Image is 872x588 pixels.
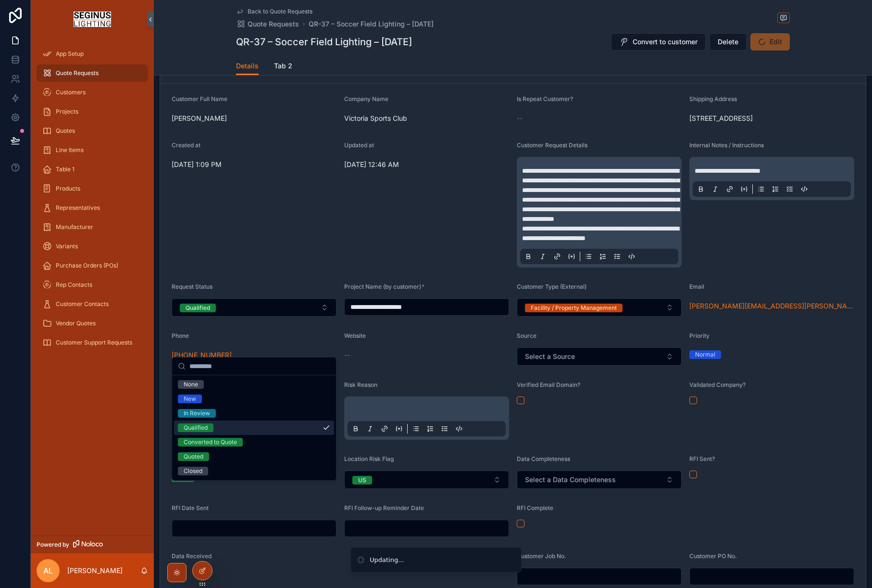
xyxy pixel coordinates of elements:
a: Rep Contacts [37,276,148,294]
span: Company Name [344,95,388,102]
span: Phone [172,332,189,339]
a: Customer Contacts [37,295,148,313]
a: Manufacturer [37,218,148,236]
span: Convert to customer [633,37,698,47]
span: RFI Sent? [689,455,715,462]
a: [PHONE_NUMBER] [172,350,232,360]
span: Is Repeat Customer? [517,95,573,102]
span: [PERSON_NAME] [172,114,336,123]
span: Created at [172,141,200,149]
a: Line Items [37,141,148,159]
span: Select a Source [525,352,575,361]
a: Customer Support Requests [37,334,148,351]
div: None [184,380,198,389]
span: Data Completeness [517,455,570,462]
button: Select Button [517,298,682,317]
button: Convert to customer [611,33,706,51]
div: Suggestions [172,375,336,480]
span: Customer PO No. [689,552,737,560]
span: Request Status [172,283,212,290]
span: Customer Request Details [517,141,587,149]
span: RFI Date Sent [172,504,209,511]
a: Representatives [37,199,148,217]
span: Customer Support Requests [56,339,132,346]
span: Variants [56,243,78,250]
div: Closed [184,467,202,475]
div: Qualified [186,304,210,312]
span: Customers [56,89,86,96]
a: Tab 2 [274,57,292,77]
span: Website [344,332,366,339]
a: Details [236,57,259,76]
span: [STREET_ADDRESS] [689,114,854,123]
span: -- [344,350,350,360]
button: Select Button [172,298,336,317]
a: Products [37,180,148,197]
div: Qualified [184,423,208,432]
div: Normal [695,350,715,359]
span: Purchase Orders (POs) [56,262,118,269]
a: Back to Quote Requests [236,8,312,15]
span: RFI Complete [517,504,553,511]
a: Quote Requests [37,64,148,82]
div: In Review [184,409,210,418]
div: US [358,476,366,485]
span: Manufacturer [56,223,93,231]
div: scrollable content [31,38,154,364]
span: Products [56,185,80,192]
span: Priority [689,332,710,339]
a: Vendor Quotes [37,315,148,332]
span: Updated at [344,141,374,149]
span: Representatives [56,204,100,212]
div: Converted to Quote [184,438,237,447]
div: Updating... [370,555,404,565]
a: Quotes [37,122,148,140]
span: Powered by [37,541,69,549]
span: RFI Follow-up Reminder Date [344,504,424,511]
span: AL [43,565,53,576]
div: Facility / Property Management [531,304,617,312]
span: Line Items [56,146,84,154]
h1: QR-37 – Soccer Field Lighting – [DATE] [236,35,412,49]
span: [DATE] 1:09 PM [172,160,336,169]
span: Customer Contacts [56,300,109,308]
a: App Setup [37,45,148,63]
span: Shipping Address [689,95,737,102]
div: New [184,395,196,403]
span: Details [236,61,259,71]
img: App logo [74,12,111,27]
span: Email [689,283,704,290]
span: Select a Data Completeness [525,475,616,485]
span: Delete [718,37,738,47]
button: Select Button [517,471,682,489]
a: Variants [37,238,148,255]
div: Quoted [184,452,203,461]
span: Vendor Quotes [56,320,96,327]
a: Powered by [31,536,154,553]
span: Verified Email Domain? [517,381,580,388]
span: Location Risk Flag [344,455,394,462]
span: Data Received [172,552,212,560]
button: Delete [710,33,747,51]
p: [PERSON_NAME] [67,566,123,575]
span: Internal Notes / Instructions [689,141,764,149]
a: Projects [37,103,148,120]
span: -- [517,114,523,123]
span: Back to Quote Requests [248,8,312,15]
span: Tab 2 [274,61,292,71]
span: Validated Company? [689,381,746,388]
span: App Setup [56,50,84,58]
span: QR-37 – Soccer Field Lighting – [DATE] [309,19,434,29]
span: Quote Requests [248,19,299,29]
span: Risk Reason [344,381,377,388]
a: Customers [37,84,148,101]
a: Quote Requests [236,19,299,29]
span: Quote Requests [56,69,99,77]
span: Customer Type (External) [517,283,586,290]
span: Source [517,332,536,339]
span: Quotes [56,127,75,135]
span: Project Name (by customer) [344,283,421,290]
span: Rep Contacts [56,281,92,289]
span: Customer Job No. [517,552,566,560]
a: [PERSON_NAME][EMAIL_ADDRESS][PERSON_NAME][DOMAIN_NAME] [689,301,854,311]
